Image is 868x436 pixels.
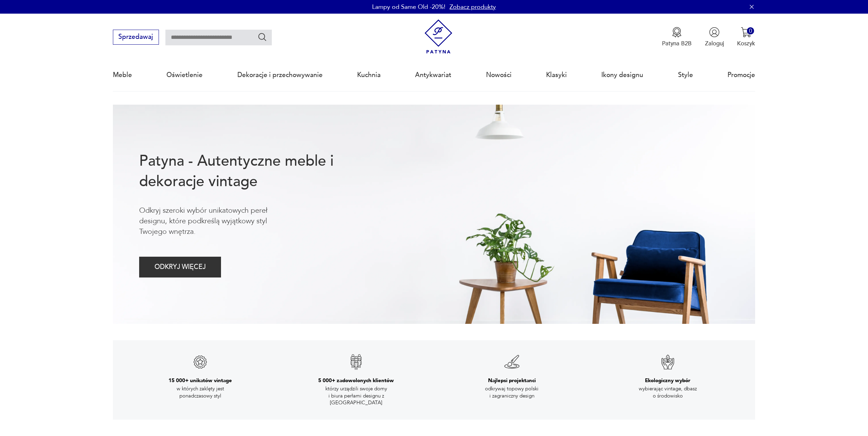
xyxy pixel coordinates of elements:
[662,40,692,47] p: Patyna B2B
[163,385,238,399] p: w których zaklęty jest ponadczasowy styl
[678,59,693,91] a: Style
[705,27,724,47] button: Zaloguj
[357,59,381,91] a: Kuchnia
[645,377,690,384] h3: Ekologiczny wybór
[139,265,221,270] a: ODKRYJ WIĘCEJ
[113,59,132,91] a: Meble
[662,27,692,47] button: Patyna B2B
[450,3,496,11] a: Zobacz produkty
[601,59,643,91] a: Ikony designu
[741,27,751,37] img: Ikona koszyka
[139,151,360,192] h1: Patyna - Autentyczne meble i dekoracje vintage
[318,377,394,384] h3: 5 000+ zadowolonych klientów
[192,354,208,370] img: Znak gwarancji jakości
[139,257,221,277] button: ODKRYJ WIĘCEJ
[348,354,364,370] img: Znak gwarancji jakości
[113,30,159,45] button: Sprzedawaj
[319,385,394,406] p: którzy urządzili swoje domy i biura perłami designu z [GEOGRAPHIC_DATA]
[486,59,512,91] a: Nowości
[504,354,520,370] img: Znak gwarancji jakości
[415,59,451,91] a: Antykwariat
[672,27,682,37] img: Ikona medalu
[372,3,445,11] p: Lampy od Same Old -20%!
[474,385,549,399] p: odkrywaj topowy polski i zagraniczny design
[421,19,456,54] img: Patyna - sklep z meblami i dekoracjami vintage
[727,59,755,91] a: Promocje
[662,27,692,47] a: Ikona medaluPatyna B2B
[168,377,232,384] h3: 15 000+ unikatów vintage
[488,377,536,384] h3: Najlepsi projektanci
[113,35,159,40] a: Sprzedawaj
[705,40,724,47] p: Zaloguj
[139,205,295,237] p: Odkryj szeroki wybór unikatowych pereł designu, które podkreślą wyjątkowy styl Twojego wnętrza.
[709,27,720,37] img: Ikonka użytkownika
[630,385,705,399] p: wybierając vintage, dbasz o środowisko
[737,27,755,47] button: 0Koszyk
[237,59,323,91] a: Dekoracje i przechowywanie
[737,40,755,47] p: Koszyk
[258,32,267,42] button: Szukaj
[747,27,754,34] div: 0
[166,59,203,91] a: Oświetlenie
[546,59,567,91] a: Klasyki
[660,354,676,370] img: Znak gwarancji jakości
